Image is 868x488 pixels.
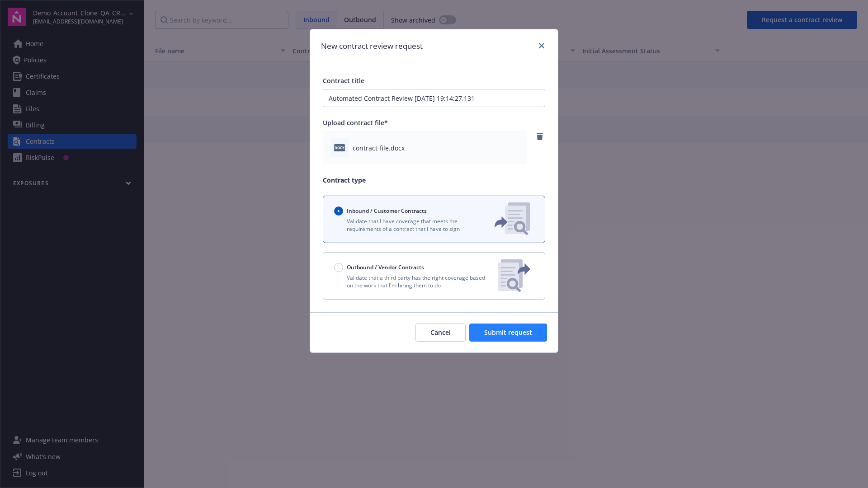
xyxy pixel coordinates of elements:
[334,263,343,272] input: Outbound / Vendor Contracts
[536,40,547,51] a: close
[484,328,532,337] span: Submit request
[430,328,451,337] span: Cancel
[415,324,466,342] button: Cancel
[334,144,345,151] span: docx
[323,89,545,107] input: Enter a title for this contract
[347,207,427,215] span: Inbound / Customer Contracts
[323,252,545,300] button: Outbound / Vendor ContractsValidate that a third party has the right coverage based on the work t...
[323,76,364,85] span: Contract title
[334,274,491,289] p: Validate that a third party has the right coverage based on the work that I'm hiring them to do
[323,196,545,243] button: Inbound / Customer ContractsValidate that I have coverage that meets the requirements of a contra...
[323,175,545,185] p: Contract type
[534,131,545,142] a: remove
[321,40,423,52] h1: New contract review request
[334,217,480,233] p: Validate that I have coverage that meets the requirements of a contract that I have to sign
[334,206,343,216] input: Inbound / Customer Contracts
[347,263,424,271] span: Outbound / Vendor Contracts
[469,324,547,342] button: Submit request
[353,143,405,153] span: contract-file.docx
[323,118,388,127] span: Upload contract file*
